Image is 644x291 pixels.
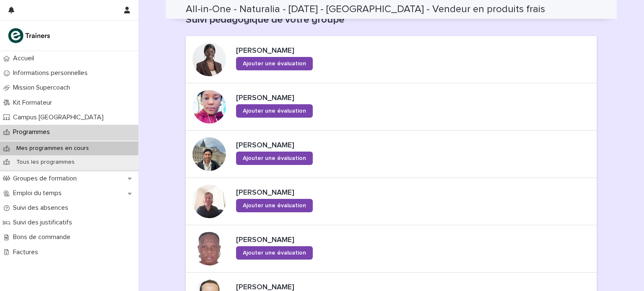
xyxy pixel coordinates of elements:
[10,159,81,166] p: Tous les programmes
[10,233,77,241] p: Bons de commande
[243,155,306,161] span: Ajouter une évaluation
[236,104,313,118] a: Ajouter une évaluation
[10,99,59,107] p: Kit Formateur
[10,113,110,121] p: Campus [GEOGRAPHIC_DATA]
[236,152,313,165] a: Ajouter une évaluation
[236,46,371,56] p: [PERSON_NAME]
[186,3,545,15] h2: All-in-One - Naturalia - [DATE] - [GEOGRAPHIC_DATA] - Vendeur en produits frais
[10,204,75,212] p: Suivi des absences
[186,225,597,273] a: [PERSON_NAME]Ajouter une évaluation
[10,69,94,77] p: Informations personnelles
[186,36,597,83] a: [PERSON_NAME]Ajouter une évaluation
[10,54,41,62] p: Accueil
[186,131,597,178] a: [PERSON_NAME]Ajouter une évaluation
[10,175,83,183] p: Groupes de formation
[10,189,68,197] p: Emploi du temps
[236,188,371,198] p: [PERSON_NAME]
[7,27,53,44] img: K0CqGN7SDeD6s4JG8KQk
[236,57,313,70] a: Ajouter une évaluation
[186,14,597,26] h1: Suivi pédagogique de votre groupe
[10,84,77,92] p: Mission Supercoach
[236,94,371,103] p: [PERSON_NAME]
[243,250,306,256] span: Ajouter une évaluation
[186,178,597,225] a: [PERSON_NAME]Ajouter une évaluation
[10,219,79,227] p: Suivi des justificatifs
[243,61,306,67] span: Ajouter une évaluation
[236,199,313,212] a: Ajouter une évaluation
[186,83,597,131] a: [PERSON_NAME]Ajouter une évaluation
[236,141,371,150] p: [PERSON_NAME]
[10,248,45,256] p: Factures
[236,246,313,260] a: Ajouter une évaluation
[243,203,306,209] span: Ajouter une évaluation
[236,236,371,245] p: [PERSON_NAME]
[10,128,57,136] p: Programmes
[243,108,306,114] span: Ajouter une évaluation
[10,145,96,152] p: Mes programmes en cours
